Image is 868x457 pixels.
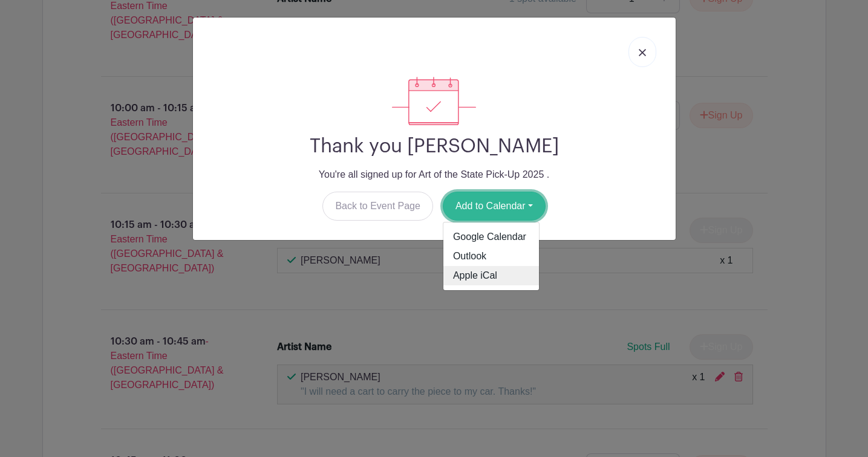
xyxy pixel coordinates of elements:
[443,227,539,247] a: Google Calendar
[443,192,546,221] button: Add to Calendar
[639,49,646,56] img: close_button-5f87c8562297e5c2d7936805f587ecaba9071eb48480494691a3f1689db116b3.svg
[203,167,666,182] p: You're all signed up for Art of the State Pick-Up 2025 .
[443,266,539,285] a: Apple iCal
[203,135,666,158] h2: Thank you [PERSON_NAME]
[322,192,433,221] a: Back to Event Page
[392,77,475,125] img: signup_complete-c468d5dda3e2740ee63a24cb0ba0d3ce5d8a4ecd24259e683200fb1569d990c8.svg
[443,247,539,266] a: Outlook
